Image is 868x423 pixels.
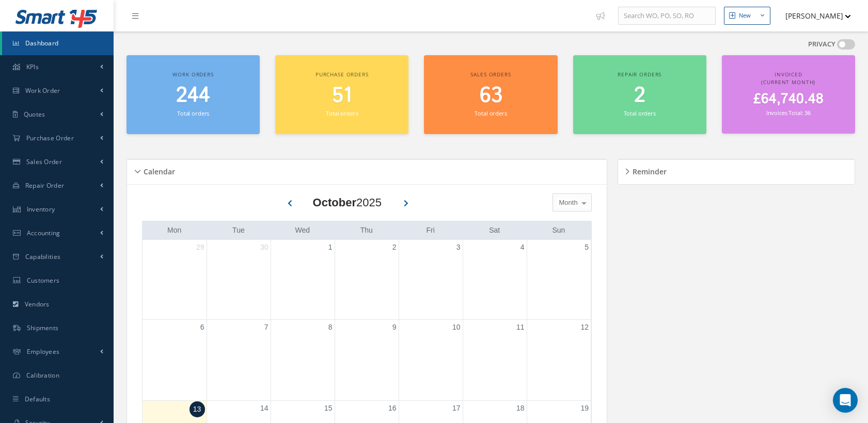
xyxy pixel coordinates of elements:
span: Month [557,198,578,208]
a: October 2, 2025 [390,240,399,255]
span: Inventory [27,205,55,214]
td: September 29, 2025 [143,240,207,320]
a: October 8, 2025 [326,320,335,335]
a: October 3, 2025 [454,240,463,255]
h5: Reminder [629,164,667,176]
a: October 10, 2025 [450,320,463,335]
span: 51 [332,81,352,110]
span: 244 [176,81,210,110]
span: Calibration [26,371,59,380]
td: October 10, 2025 [399,319,463,401]
button: [PERSON_NAME] [776,6,851,26]
a: October 16, 2025 [386,401,399,416]
a: October 19, 2025 [578,401,591,416]
a: October 13, 2025 [190,401,205,417]
span: 63 [480,81,502,110]
span: Sales Order [26,157,62,166]
a: Wednesday [293,224,312,237]
small: Total orders [475,109,507,117]
span: Purchase Order [26,134,74,142]
a: October 4, 2025 [518,240,527,255]
a: October 18, 2025 [514,401,527,416]
a: Work orders 244 Total orders [127,55,260,134]
td: October 4, 2025 [463,240,527,320]
td: October 2, 2025 [335,240,399,320]
a: September 30, 2025 [258,240,271,255]
td: October 8, 2025 [271,319,335,401]
input: Search WO, PO, SO, RO [618,7,716,25]
a: Thursday [358,224,375,237]
button: New [724,7,770,25]
div: Open Intercom Messenger [833,388,858,413]
td: October 9, 2025 [335,319,399,401]
b: October [313,196,356,209]
span: Repair orders [618,71,661,78]
a: October 9, 2025 [390,320,399,335]
span: £64,740.48 [753,89,824,109]
label: PRIVACY [808,39,835,50]
h5: Calendar [140,164,175,176]
small: Total orders [177,109,209,117]
td: October 7, 2025 [207,319,271,401]
a: October 14, 2025 [258,401,271,416]
td: October 12, 2025 [527,319,591,401]
div: 2025 [313,194,382,211]
span: Employees [27,347,60,356]
span: Capabilities [25,252,61,261]
a: Repair orders 2 Total orders [573,55,706,134]
div: New [739,11,751,20]
a: October 6, 2025 [198,320,207,335]
a: Tuesday [230,224,247,237]
a: October 1, 2025 [326,240,335,255]
span: Quotes [24,110,45,119]
a: Saturday [487,224,502,237]
span: Invoiced [775,71,802,78]
a: Dashboard [2,31,114,55]
small: Invoices Total: 36 [766,109,811,117]
td: October 3, 2025 [399,240,463,320]
a: Invoiced (Current Month) £64,740.48 Invoices Total: 36 [722,55,855,134]
span: 2 [634,81,645,110]
span: Dashboard [25,39,59,47]
td: October 11, 2025 [463,319,527,401]
span: Accounting [27,229,60,237]
span: KPIs [26,62,39,71]
a: October 11, 2025 [514,320,527,335]
span: Repair Order [25,181,65,190]
span: Work orders [172,71,213,78]
td: October 1, 2025 [271,240,335,320]
span: Customers [27,276,60,285]
a: October 15, 2025 [322,401,335,416]
span: Sales orders [470,71,511,78]
a: Sales orders 63 Total orders [424,55,557,134]
td: October 5, 2025 [527,240,591,320]
span: Defaults [25,395,50,403]
td: September 30, 2025 [207,240,271,320]
span: Purchase orders [315,71,369,78]
span: Shipments [27,323,59,332]
a: October 12, 2025 [578,320,591,335]
small: Total orders [624,109,656,117]
a: October 7, 2025 [262,320,271,335]
small: Total orders [326,109,358,117]
a: October 17, 2025 [450,401,463,416]
a: Purchase orders 51 Total orders [275,55,408,134]
span: Work Order [25,86,60,95]
a: September 29, 2025 [194,240,207,255]
a: Friday [424,224,437,237]
a: Sunday [550,224,567,237]
a: October 5, 2025 [582,240,591,255]
td: October 6, 2025 [143,319,207,401]
span: Vendors [25,300,50,308]
span: (Current Month) [761,78,815,86]
a: Monday [165,224,183,237]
